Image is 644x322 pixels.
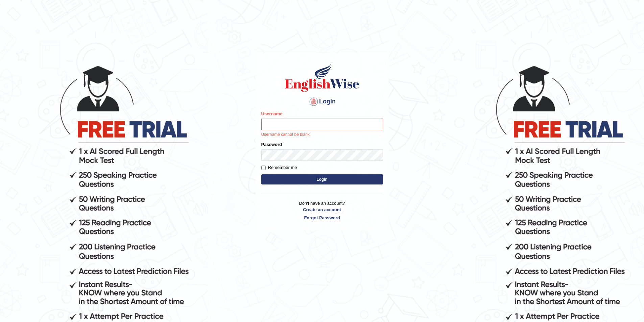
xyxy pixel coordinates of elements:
[261,96,383,107] h4: Login
[261,110,283,117] label: Username
[261,215,383,221] a: Forgot Password
[261,141,282,148] label: Password
[261,206,383,213] a: Create an account
[284,63,361,93] img: Logo of English Wise sign in for intelligent practice with AI
[261,174,383,184] button: Login
[261,132,383,138] p: Username cannot be blank.
[261,164,297,171] label: Remember me
[261,200,383,221] p: Don't have an account?
[261,166,266,170] input: Remember me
